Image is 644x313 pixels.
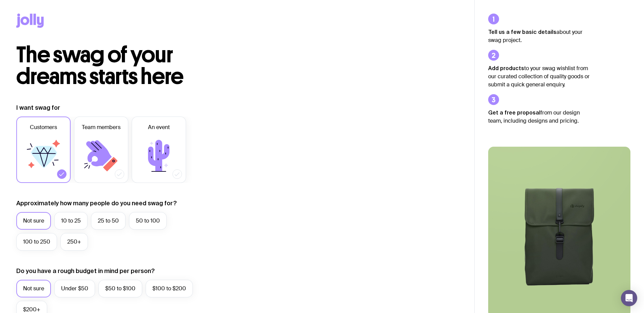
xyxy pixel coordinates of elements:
div: Open Intercom Messenger [621,290,637,306]
label: Not sure [16,212,51,230]
span: Team members [82,123,121,131]
label: Under $50 [54,280,95,297]
label: $100 to $200 [146,280,193,297]
strong: Tell us a few basic details [488,29,556,35]
label: 100 to 250 [16,233,57,251]
strong: Get a free proposal [488,109,540,116]
label: I want swag for [16,104,60,112]
label: 50 to 100 [129,212,167,230]
label: Do you have a rough budget in mind per person? [16,267,155,275]
label: 10 to 25 [54,212,88,230]
label: Not sure [16,280,51,297]
span: Customers [30,123,57,131]
label: Approximately how many people do you need swag for? [16,199,177,207]
span: An event [148,123,170,131]
label: $50 to $100 [98,280,142,297]
strong: Add products [488,65,524,71]
label: 25 to 50 [91,212,126,230]
p: from our design team, including designs and pricing. [488,108,590,125]
span: The swag of your dreams starts here [16,41,184,90]
p: about your swag project. [488,28,590,44]
p: to your swag wishlist from our curated collection of quality goods or submit a quick general enqu... [488,64,590,89]
label: 250+ [60,233,88,251]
